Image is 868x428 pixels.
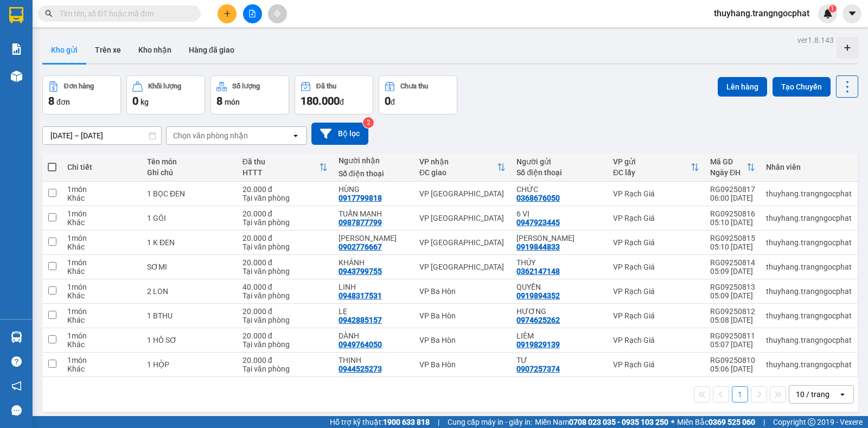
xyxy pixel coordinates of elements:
th: Toggle SortBy [414,153,511,182]
span: question-circle [11,356,22,367]
span: 0 [385,94,391,107]
div: VP Ba Hòn [419,311,506,320]
span: search [45,10,53,17]
strong: 0369 525 060 [709,418,755,426]
div: 1 BTHU [147,311,232,320]
div: Tại văn phòng [242,365,328,373]
div: 2 LON [147,287,232,296]
div: LIÊM [516,331,602,340]
div: 0987877799 [339,218,382,227]
button: Kho nhận [130,37,180,63]
div: Số lượng [232,82,260,90]
div: RG09250815 [710,234,755,242]
div: 40.000 đ [242,283,328,291]
div: VP Rạch Giá [613,189,699,198]
div: VP Rạch Giá [613,287,699,296]
div: 0368676050 [516,194,560,202]
span: 8 [48,94,54,107]
div: VP Rạch Giá [613,214,699,222]
div: SƠMI [147,263,232,271]
div: 0919844833 [516,242,560,251]
div: DÀNH [339,331,409,340]
div: Tại văn phòng [242,291,328,300]
div: RG09250816 [710,209,755,218]
div: Mã GD [710,157,746,166]
svg: open [291,131,300,140]
div: Đã thu [242,157,319,166]
div: 05:09 [DATE] [710,291,755,300]
div: thuyhang.trangngocphat [766,263,852,271]
div: 1 món [67,234,136,242]
div: 0947923445 [516,218,560,227]
div: Người nhận [339,156,409,165]
div: THÚY [516,258,602,267]
div: 1 món [67,356,136,365]
div: Khác [67,316,136,324]
div: thuyhang.trangngocphat [766,189,852,198]
span: file-add [248,10,256,17]
div: Tên món [147,157,232,166]
div: Đã thu [316,82,336,90]
div: 05:08 [DATE] [710,316,755,324]
div: Khác [67,242,136,251]
span: kg [141,98,149,106]
div: LẸ [339,307,409,316]
span: Miền Bắc [677,416,755,428]
div: 1 món [67,331,136,340]
div: VP [GEOGRAPHIC_DATA] [419,189,506,198]
img: logo-vxr [9,7,23,23]
span: đ [391,98,395,106]
span: 8 [216,94,222,107]
div: VP Ba Hòn [419,336,506,344]
img: warehouse-icon [11,331,22,343]
div: 20.000 đ [242,258,328,267]
div: Nhân viên [766,163,852,171]
div: Khác [67,340,136,349]
button: file-add [243,4,262,23]
div: Ghi chú [147,168,232,177]
div: Ngày ĐH [710,168,746,177]
div: Khác [67,194,136,202]
div: Tại văn phòng [242,218,328,227]
div: 0919894352 [516,291,560,300]
button: Đơn hàng8đơn [42,75,121,114]
span: notification [11,381,22,391]
div: Số điện thoại [339,169,409,178]
div: VP [GEOGRAPHIC_DATA] [419,238,506,247]
div: 1 món [67,258,136,267]
button: Lên hàng [718,77,767,97]
div: Tại văn phòng [242,194,328,202]
button: 1 [732,386,748,403]
div: QUYỀN [516,283,602,291]
div: RG09250817 [710,185,755,194]
div: 0902776667 [339,242,382,251]
div: Tại văn phòng [242,267,328,276]
div: thuyhang.trangngocphat [766,238,852,247]
span: 1 [831,5,834,12]
div: 0974625262 [516,316,560,324]
th: Toggle SortBy [705,153,761,182]
div: VP [GEOGRAPHIC_DATA] [419,214,506,222]
div: VP Ba Hòn [419,360,506,369]
div: 05:09 [DATE] [710,267,755,276]
button: Khối lượng0kg [126,75,205,114]
span: caret-down [847,9,857,18]
th: Toggle SortBy [608,153,705,182]
div: HÙNG PHONG [516,234,602,242]
div: VP gửi [613,157,691,166]
div: 20.000 đ [242,356,328,365]
input: Select a date range. [43,127,161,144]
span: aim [273,10,281,17]
div: HƯƠNG [516,307,602,316]
div: 1 món [67,185,136,194]
div: 0943799755 [339,267,382,276]
div: 1 món [67,283,136,291]
div: Chi tiết [67,163,136,171]
span: 0 [132,94,138,107]
div: 0907257374 [516,365,560,373]
div: ĐC lấy [613,168,691,177]
div: CHỨC [516,185,602,194]
span: Cung cấp máy in - giấy in: [448,416,532,428]
div: Khối lượng [148,82,181,90]
div: VP nhận [419,157,497,166]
